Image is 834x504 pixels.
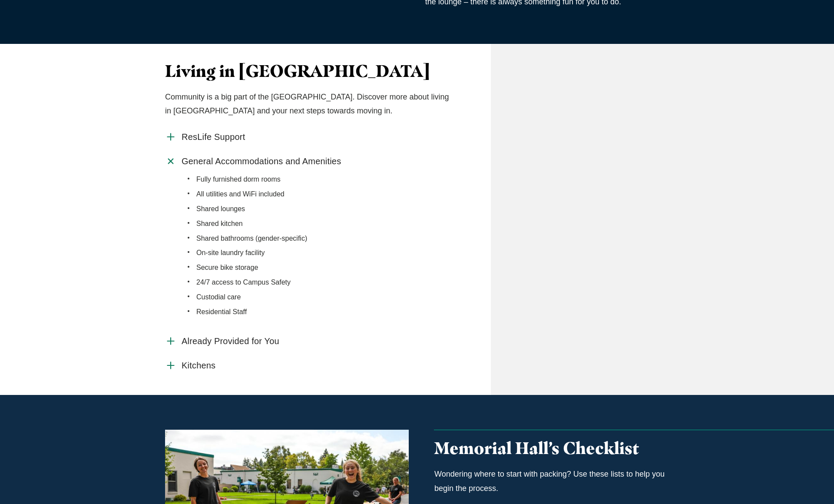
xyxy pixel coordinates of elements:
[196,291,452,304] li: Custodial care
[196,173,452,186] li: Fully furnished dorm rooms
[196,306,452,318] li: Residential Staff
[182,336,279,347] span: Already Provided for You
[182,360,215,371] span: Kitchens
[182,132,245,143] span: ResLife Support
[434,438,669,458] h3: Memorial Hall’s Checklist
[196,247,452,259] li: On-site laundry facility
[434,467,669,495] p: Wondering where to start with packing? Use these lists to help you begin the process.
[182,156,341,167] span: General Accommodations and Amenities
[196,188,452,201] li: All utilities and WiFi included
[196,276,452,289] li: 24/7 access to Campus Safety
[196,218,452,230] li: Shared kitchen
[165,61,452,81] h3: Living in [GEOGRAPHIC_DATA]
[165,90,452,118] p: Community is a big part of the [GEOGRAPHIC_DATA]. Discover more about living in [GEOGRAPHIC_DATA]...
[196,262,452,274] li: Secure bike storage
[196,203,452,216] li: Shared lounges
[196,232,452,245] li: Shared bathrooms (gender-specific)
